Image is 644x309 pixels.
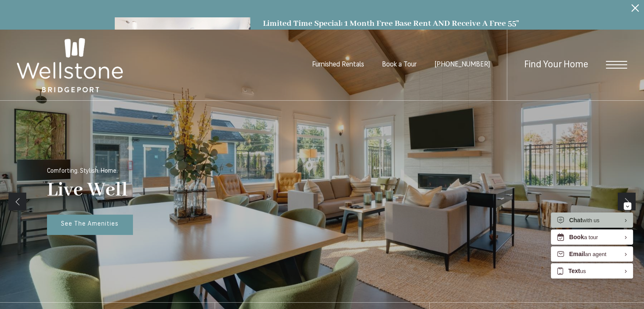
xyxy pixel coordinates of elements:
p: Live Well [47,179,128,203]
div: Limited Time Special: 1 Month Free Base Rent AND Receive A Free 55” Smart TV!* [263,17,530,44]
button: Open Menu [606,61,627,69]
span: [PHONE_NUMBER] [434,61,490,68]
a: Next [618,193,636,210]
a: Find Your Home [524,60,588,70]
img: Settle into comfort at Wellstone [115,17,250,97]
a: Previous [8,193,26,210]
a: Furnished Rentals [312,61,364,68]
span: See The Amenities [61,221,119,227]
p: Comforting. Stylish. Home. [47,168,118,174]
img: Wellstone [17,38,123,92]
a: Call us at (253) 400-3144 [434,61,490,68]
a: See The Amenities [47,215,133,235]
a: Book a Tour [382,61,417,68]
